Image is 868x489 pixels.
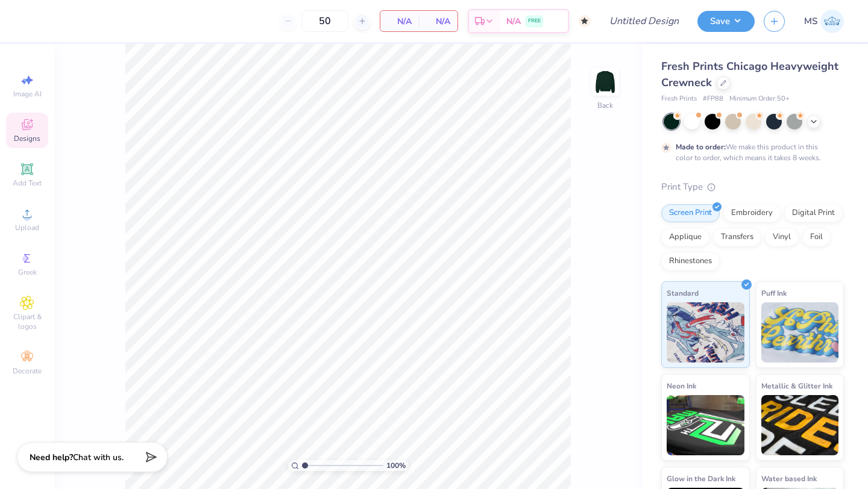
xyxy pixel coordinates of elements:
span: Add Text [13,178,42,188]
span: Water based Ink [761,472,817,485]
input: – – [301,10,348,32]
button: Save [697,11,755,32]
div: Back [597,100,613,111]
div: Screen Print [661,204,720,222]
span: Fresh Prints [661,94,697,104]
span: 100 % [386,460,406,471]
span: Minimum Order: 50 + [729,94,790,104]
img: Metallic & Glitter Ink [761,395,839,455]
span: Chat with us. [73,452,124,463]
div: Embroidery [723,204,781,222]
div: Digital Print [784,204,843,222]
a: MS [804,10,844,33]
span: Designs [14,134,40,143]
div: Vinyl [765,228,799,246]
span: # FP88 [703,94,723,104]
div: Foil [802,228,831,246]
span: N/A [426,15,450,28]
span: Upload [15,223,39,232]
input: Untitled Design [600,9,688,33]
div: Rhinestones [661,252,720,270]
span: Metallic & Glitter Ink [761,379,832,392]
div: Applique [661,228,709,246]
strong: Made to order: [676,142,726,152]
span: Decorate [13,366,42,376]
span: Puff Ink [761,287,787,299]
span: N/A [388,15,412,28]
span: N/A [506,15,521,28]
img: Neon Ink [667,395,744,455]
strong: Need help? [30,452,73,463]
span: Standard [667,287,699,299]
span: Glow in the Dark Ink [667,472,735,485]
div: Print Type [661,180,844,194]
img: Puff Ink [761,302,839,363]
span: Neon Ink [667,379,696,392]
img: Back [593,70,617,94]
div: Transfers [713,228,761,246]
div: We make this product in this color to order, which means it takes 8 weeks. [676,142,824,163]
span: FREE [528,17,541,25]
span: Fresh Prints Chicago Heavyweight Crewneck [661,59,838,90]
span: Greek [18,267,37,277]
img: Madeline Sommer [820,10,844,33]
img: Standard [667,302,744,363]
span: Image AI [13,89,42,99]
span: MS [804,14,817,28]
span: Clipart & logos [6,312,48,331]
